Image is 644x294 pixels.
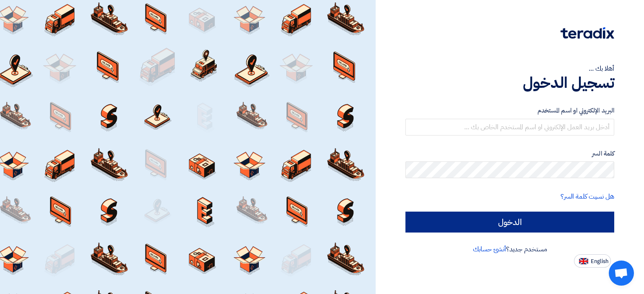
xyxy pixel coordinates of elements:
[473,244,506,254] a: أنشئ حسابك
[405,64,614,74] div: أهلا بك ...
[609,261,634,286] div: Open chat
[579,258,588,264] img: en-US.png
[405,106,614,115] label: البريد الإلكتروني او اسم المستخدم
[561,192,614,202] a: هل نسيت كلمة السر؟
[405,212,614,233] input: الدخول
[405,119,614,135] input: أدخل بريد العمل الإلكتروني او اسم المستخدم الخاص بك ...
[405,244,614,254] div: مستخدم جديد؟
[574,254,611,268] button: English
[405,149,614,159] label: كلمة السر
[561,27,614,39] img: Teradix logo
[405,74,614,92] h1: تسجيل الدخول
[591,258,608,264] span: English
